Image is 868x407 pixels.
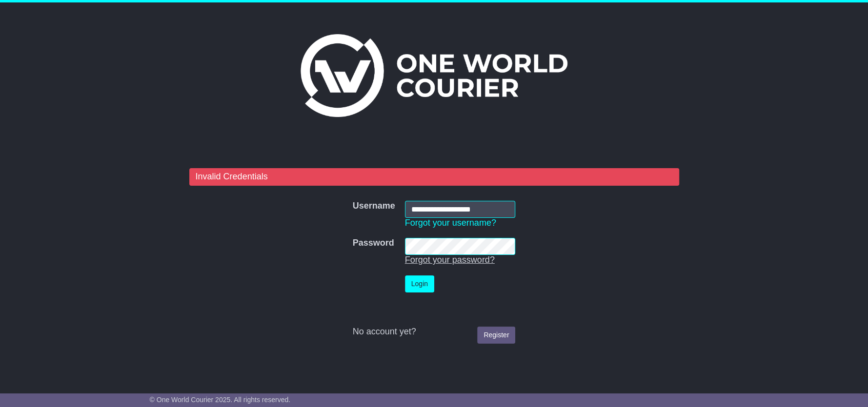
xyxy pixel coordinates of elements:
[477,327,515,344] a: Register
[353,201,395,212] label: Username
[353,327,516,337] div: No account yet?
[301,34,567,117] img: One World
[405,275,434,292] button: Login
[405,218,496,228] a: Forgot your username?
[189,168,679,186] div: Invalid Credentials
[405,255,495,265] a: Forgot your password?
[353,238,394,249] label: Password
[150,396,291,404] span: © One World Courier 2025. All rights reserved.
